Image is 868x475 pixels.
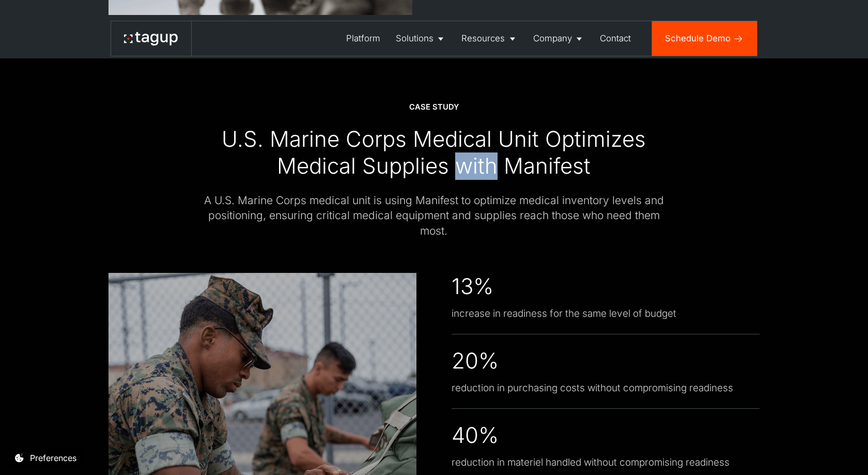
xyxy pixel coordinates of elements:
div: reduction in purchasing costs without compromising readiness [452,381,733,395]
div: Resources [461,32,505,45]
div: 40% [452,422,499,449]
a: Solutions [388,21,454,56]
div: U.S. Marine Corps Medical Unit Optimizes Medical Supplies with Manifest [195,126,673,180]
div: Platform [346,32,380,45]
a: Platform [339,21,388,56]
a: Schedule Demo [652,21,757,56]
a: Resources [454,21,526,56]
div: Schedule Demo [665,32,731,45]
div: Company [533,32,572,45]
div: Preferences [30,452,76,464]
div: CASE STUDY [409,102,459,113]
div: increase in readiness for the same level of budget [452,307,676,320]
div: 20% [452,347,499,375]
div: Solutions [396,32,433,45]
div: reduction in materiel handled without compromising readiness [452,455,730,469]
div: Contact [600,32,631,45]
div: 13% [452,273,493,300]
a: Contact [593,21,639,56]
div: A U.S. Marine Corps medical unit is using Manifest to optimize medical inventory levels and posit... [195,193,673,238]
a: Company [525,21,593,56]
